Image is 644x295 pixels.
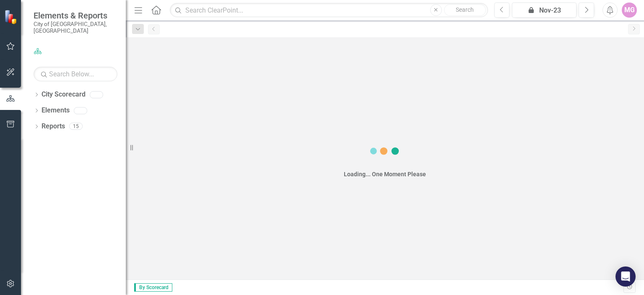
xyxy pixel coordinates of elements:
[344,170,426,178] div: Loading... One Moment Please
[512,3,576,18] button: Nov-23
[34,67,117,81] input: Search Below...
[69,123,83,130] div: 15
[444,4,486,16] button: Search
[456,6,474,13] span: Search
[42,122,65,131] a: Reports
[515,5,574,16] div: Nov-23
[622,3,637,18] button: MG
[4,10,19,24] img: ClearPoint Strategy
[170,3,488,18] input: Search ClearPoint...
[134,283,172,292] span: By Scorecard
[34,21,117,34] small: City of [GEOGRAPHIC_DATA], [GEOGRAPHIC_DATA]
[42,90,86,99] a: City Scorecard
[34,10,117,21] span: Elements & Reports
[615,266,636,287] div: Open Intercom Messenger
[42,106,70,115] a: Elements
